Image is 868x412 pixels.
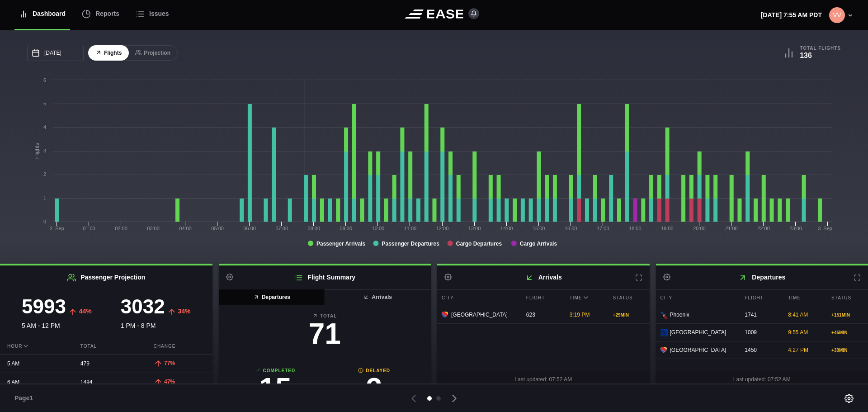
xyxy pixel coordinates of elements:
text: 14:00 [500,226,513,231]
text: 05:00 [211,226,224,231]
div: Status [827,290,868,306]
div: 1 PM - 8 PM [106,297,205,331]
b: Total Flights [800,45,841,51]
div: Time [783,290,825,306]
div: 5 AM - 12 PM [7,297,106,331]
div: Flight [522,290,563,306]
text: 16:00 [565,226,577,231]
tspan: Flights [34,143,40,159]
div: Change [146,338,212,354]
div: + 29 MIN [613,312,645,318]
a: Total71 [226,313,424,353]
text: 4 [43,124,46,130]
tspan: Cargo Arrivals [520,241,557,247]
div: Status [609,290,650,306]
div: 1009 [740,324,781,341]
tspan: 3. Sep [818,226,832,231]
span: 9:55 AM [788,329,808,336]
text: 1 [43,195,46,200]
text: 08:00 [308,226,321,231]
text: 23:00 [789,226,802,231]
span: [GEOGRAPHIC_DATA] [670,346,726,354]
div: Total [73,338,139,354]
div: 1741 [740,306,781,323]
tspan: 2. Sep [50,226,64,231]
h3: 3032 [121,297,165,317]
text: 13:00 [468,226,481,231]
div: 1450 [740,341,781,359]
div: 479 [73,355,139,372]
b: Total [226,313,424,319]
text: 10:00 [372,226,385,231]
text: 20:00 [693,226,706,231]
tspan: Passenger Arrivals [316,241,366,247]
span: [GEOGRAPHIC_DATA] [451,311,508,319]
span: 47% [164,379,175,385]
span: 77% [164,360,175,366]
div: 623 [522,306,563,323]
span: [GEOGRAPHIC_DATA] [670,328,726,336]
span: 3:19 PM [570,312,590,318]
text: 21:00 [725,226,738,231]
div: + 45 MIN [831,329,863,336]
b: Delayed [325,367,424,374]
a: Completed15 [226,367,325,407]
div: + 30 MIN [831,347,863,354]
text: 11:00 [404,226,417,231]
button: Departures [219,289,325,305]
tspan: Cargo Departures [456,241,502,247]
text: 06:00 [243,226,256,231]
p: [DATE] 7:55 AM PDT [761,10,822,20]
b: 136 [800,52,812,59]
text: 17:00 [597,226,609,231]
text: 0 [43,219,46,224]
text: 3 [43,148,46,153]
text: 03:00 [147,226,160,231]
div: City [656,290,738,306]
text: 2 [43,171,46,177]
button: Flights [88,45,129,61]
span: 4:27 PM [788,347,808,353]
div: Time [565,290,606,306]
span: Page 1 [14,393,37,403]
button: Projection [128,45,178,61]
text: 07:00 [275,226,288,231]
h3: 15 [226,374,325,403]
text: 6 [43,77,46,83]
text: 19:00 [661,226,674,231]
span: 44% [79,308,92,315]
tspan: Passenger Departures [382,241,439,247]
div: Flight [740,290,781,306]
span: 34% [178,308,191,315]
input: mm/dd/yyyy [27,45,84,61]
a: Delayed3 [325,367,424,407]
text: 18:00 [629,226,642,231]
div: + 151 MIN [831,312,863,318]
h3: 71 [226,319,424,348]
img: 315aad5f8c3b3bdba85a25f162631172 [829,7,845,23]
text: 01:00 [83,226,95,231]
span: 8:41 AM [788,312,808,318]
h3: 5993 [22,297,66,317]
button: Arrivals [324,289,431,305]
div: 1494 [73,374,139,391]
h2: Flight Summary [219,265,431,289]
div: City [437,290,519,306]
text: 15:00 [533,226,545,231]
text: 02:00 [115,226,127,231]
text: 12:00 [436,226,449,231]
b: Completed [226,367,325,374]
text: 09:00 [340,226,353,231]
h3: 3 [325,374,424,403]
h2: Arrivals [437,265,650,289]
text: 04:00 [179,226,192,231]
div: Last updated: 07:52 AM [437,371,650,388]
text: 22:00 [757,226,770,231]
text: 5 [43,101,46,106]
span: Phoenix [670,311,689,319]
